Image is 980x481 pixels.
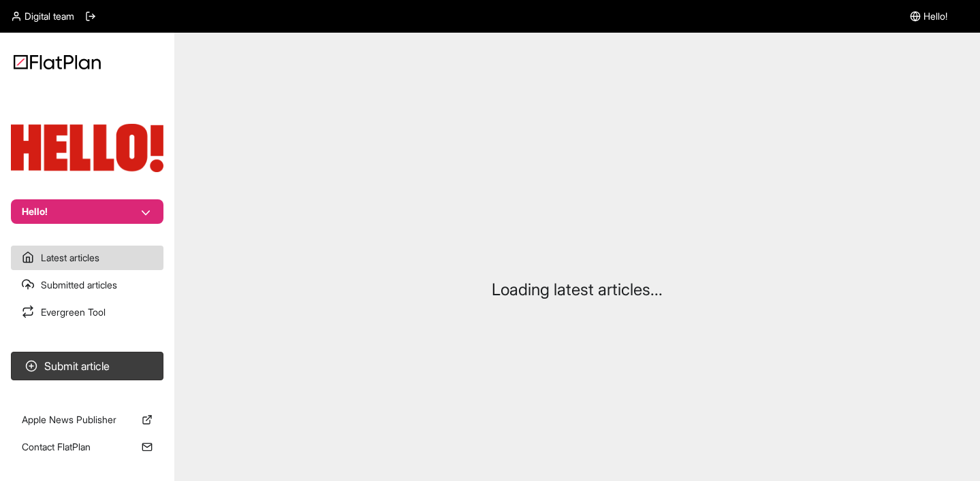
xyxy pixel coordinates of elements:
span: Hello! [923,10,947,23]
a: Latest articles [11,246,163,270]
button: Submit article [11,352,163,380]
p: Loading latest articles... [492,279,663,301]
img: Publication Logo [11,124,163,172]
a: Apple News Publisher [11,408,163,432]
button: Hello! [11,199,163,224]
span: Digital team [25,10,74,23]
a: Evergreen Tool [11,300,163,325]
a: Submitted articles [11,273,163,297]
img: Logo [14,54,101,69]
a: Digital team [11,10,74,23]
a: Contact FlatPlan [11,435,163,459]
